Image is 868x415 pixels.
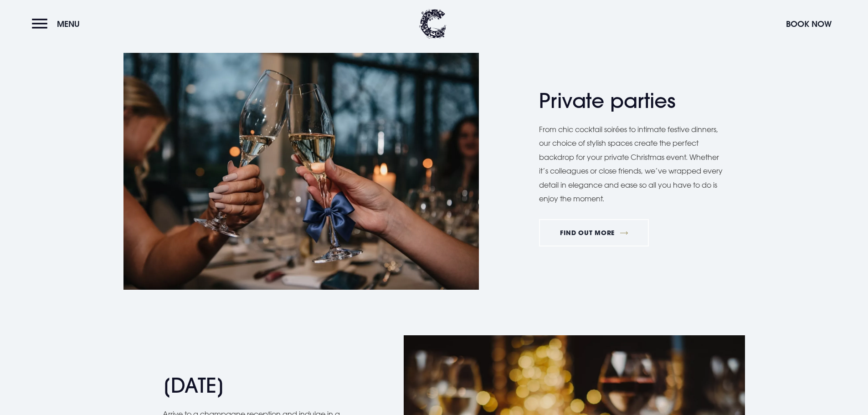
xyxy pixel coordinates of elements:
[57,19,80,29] span: Menu
[123,53,479,290] img: Christmas Hotel in Northern Ireland
[781,14,836,34] button: Book Now
[419,9,447,39] img: Clandeboye Lodge
[32,14,84,34] button: Menu
[539,89,717,113] h2: Private parties
[539,123,726,205] p: From chic cocktail soirées to intimate festive dinners, our choice of stylish spaces create the p...
[539,219,649,246] a: FIND OUT MORE
[163,374,340,398] h2: [DATE]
